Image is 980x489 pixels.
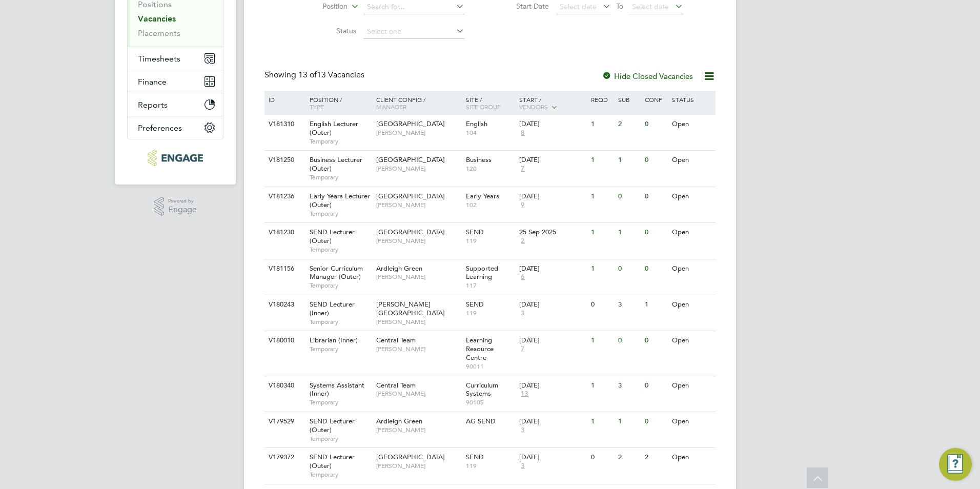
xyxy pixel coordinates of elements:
a: Powered byEngage [154,197,197,216]
span: Select date [632,2,669,11]
div: 1 [588,223,615,242]
span: [PERSON_NAME] [376,273,461,281]
span: 90105 [466,398,515,406]
span: 90011 [466,362,515,371]
div: V180010 [266,331,302,350]
div: V180243 [266,295,302,314]
span: 119 [466,237,515,245]
input: Select one [363,25,464,39]
div: [DATE] [519,300,586,309]
div: 0 [642,151,669,170]
span: Supported Learning [466,264,498,281]
span: 7 [519,165,526,173]
span: AG SEND [466,417,496,425]
span: [PERSON_NAME] [376,165,461,173]
div: V181230 [266,223,302,242]
div: 2 [616,448,642,467]
span: 13 of [298,70,317,80]
div: 1 [588,115,615,134]
span: 119 [466,462,515,470]
span: Temporary [310,345,371,353]
span: 102 [466,201,515,209]
div: V181236 [266,187,302,206]
span: Early Years [466,192,499,200]
div: 1 [616,151,642,170]
span: 9 [519,201,526,210]
span: Librarian (Inner) [310,336,358,344]
span: 117 [466,281,515,290]
span: [GEOGRAPHIC_DATA] [376,119,445,128]
span: Curriculum Systems [466,381,498,398]
div: Open [669,115,714,134]
span: Ardleigh Green [376,264,422,273]
span: Temporary [310,137,371,146]
div: V180340 [266,376,302,395]
span: [GEOGRAPHIC_DATA] [376,228,445,236]
span: Central Team [376,336,416,344]
span: English [466,119,487,128]
span: Finance [138,77,167,87]
span: [PERSON_NAME] [376,345,461,353]
span: 120 [466,165,515,173]
div: Open [669,151,714,170]
a: Placements [138,28,180,38]
span: SEND Lecturer (Outer) [310,228,355,245]
div: Sub [616,91,642,108]
span: Type [310,103,324,111]
span: [GEOGRAPHIC_DATA] [376,155,445,164]
div: V179372 [266,448,302,467]
span: 3 [519,462,526,471]
div: [DATE] [519,453,586,462]
div: 1 [588,187,615,206]
div: [DATE] [519,381,586,390]
span: [PERSON_NAME] [376,318,461,326]
div: [DATE] [519,336,586,345]
div: 0 [616,331,642,350]
div: 0 [642,115,669,134]
span: Engage [168,206,197,214]
div: 1 [588,259,615,278]
div: Client Config / [374,91,463,115]
span: Systems Assistant (Inner) [310,381,364,398]
div: 0 [642,412,669,431]
div: 0 [588,295,615,314]
span: Ardleigh Green [376,417,422,425]
span: [PERSON_NAME] [376,462,461,470]
div: 0 [642,259,669,278]
span: Learning Resource Centre [466,336,494,362]
span: 104 [466,129,515,137]
span: Reports [138,100,168,110]
div: 0 [642,376,669,395]
span: Vendors [519,103,548,111]
div: 0 [616,187,642,206]
div: V181250 [266,151,302,170]
div: Open [669,376,714,395]
span: Temporary [310,281,371,290]
button: Reports [128,93,223,116]
div: [DATE] [519,417,586,426]
div: Open [669,187,714,206]
span: SEND [466,300,484,309]
span: Timesheets [138,54,180,64]
span: Temporary [310,246,371,254]
span: [GEOGRAPHIC_DATA] [376,453,445,461]
label: Start Date [490,2,549,11]
div: Reqd [588,91,615,108]
div: 0 [616,259,642,278]
span: 3 [519,426,526,435]
span: Business Lecturer (Outer) [310,155,362,173]
div: 0 [642,223,669,242]
button: Timesheets [128,47,223,70]
button: Finance [128,70,223,93]
div: Open [669,259,714,278]
div: 2 [616,115,642,134]
div: 1 [642,295,669,314]
span: Temporary [310,210,371,218]
div: V181156 [266,259,302,278]
div: V179529 [266,412,302,431]
div: Position / [302,91,374,115]
div: [DATE] [519,264,586,273]
div: 1 [588,412,615,431]
label: Position [289,2,348,12]
span: [PERSON_NAME] [376,237,461,245]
